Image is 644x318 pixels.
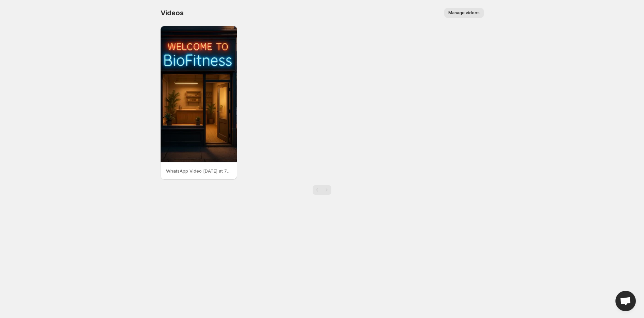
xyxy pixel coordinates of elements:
[166,167,232,174] p: WhatsApp Video [DATE] at 70018 PM
[313,185,331,195] nav: Pagination
[444,8,484,18] button: Manage videos
[615,291,636,311] div: Open chat
[448,10,480,16] span: Manage videos
[161,9,184,17] span: Videos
